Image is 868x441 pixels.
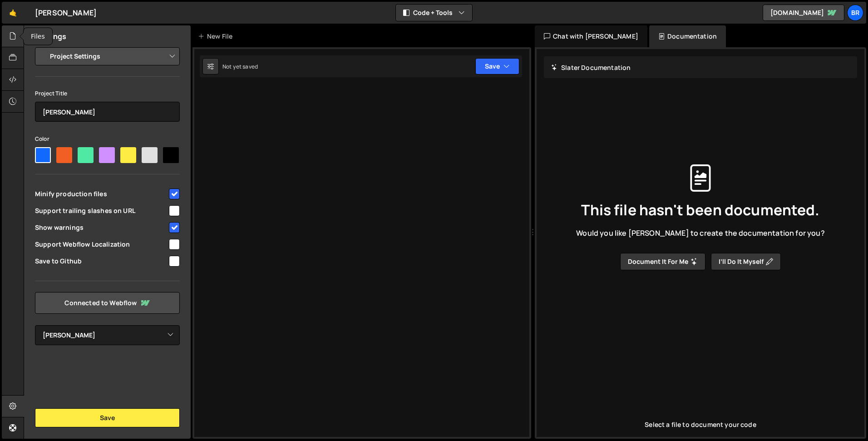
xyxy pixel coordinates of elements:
[551,63,631,72] h2: Slater Documentation
[35,134,49,144] label: Color
[2,2,24,24] a: 🤙
[35,102,180,122] input: Project name
[35,89,67,98] label: Project Title
[396,5,472,21] button: Code + Tools
[35,240,168,249] span: Support Webflow Localization
[847,5,863,21] a: Br
[581,203,819,217] span: This file hasn't been documented.
[35,408,180,427] button: Save
[35,189,168,198] span: Minify production files
[222,63,258,70] div: Not yet saved
[24,28,52,45] div: Files
[711,253,781,270] button: I’ll do it myself
[35,7,97,18] div: [PERSON_NAME]
[535,25,647,47] div: Chat with [PERSON_NAME]
[475,58,519,74] button: Save
[649,25,726,47] div: Documentation
[35,223,168,232] span: Show warnings
[35,292,180,314] a: Connected to Webflow
[35,257,168,266] span: Save to Github
[576,228,824,238] span: Would you like [PERSON_NAME] to create the documentation for you?
[763,5,844,21] a: [DOMAIN_NAME]
[35,206,168,215] span: Support trailing slashes on URL
[198,32,236,41] div: New File
[620,253,705,270] button: Document it for me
